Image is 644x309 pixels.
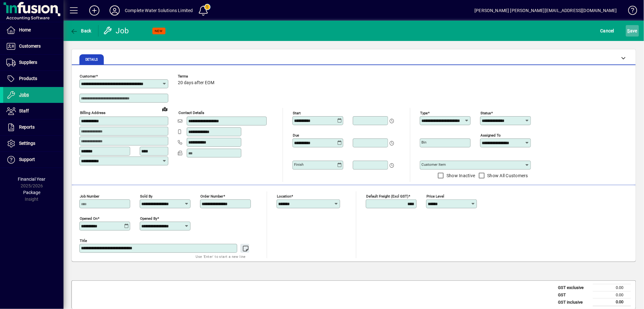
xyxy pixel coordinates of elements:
[480,133,501,138] mat-label: Assigned to
[85,58,98,61] span: Details
[623,1,636,22] a: Knowledge Base
[600,26,614,36] span: Cancel
[80,74,96,78] mat-label: Customer
[293,133,299,138] mat-label: Due
[64,25,98,37] app-page-header-button: Back
[593,291,631,299] td: 0.00
[627,26,637,36] span: ave
[84,5,104,16] button: Add
[19,44,41,49] span: Customers
[104,5,125,16] button: Profile
[626,25,639,37] button: Save
[140,216,157,221] mat-label: Opened by
[3,71,64,87] a: Products
[445,172,475,179] label: Show Inactive
[160,104,170,114] a: View on map
[3,38,64,54] a: Customers
[3,136,64,151] a: Settings
[69,25,93,37] button: Back
[3,22,64,38] a: Home
[196,253,246,260] mat-hint: Use 'Enter' to start a new line
[480,111,491,115] mat-label: Status
[627,28,630,33] span: S
[3,103,64,119] a: Staff
[3,55,64,71] a: Suppliers
[178,80,214,85] span: 20 days after EOM
[19,27,31,32] span: Home
[155,29,163,33] span: NEW
[593,299,631,306] td: 0.00
[80,238,87,243] mat-label: Title
[70,28,91,33] span: Back
[474,5,617,16] div: [PERSON_NAME] [PERSON_NAME][EMAIL_ADDRESS][DOMAIN_NAME]
[19,76,37,81] span: Products
[19,124,35,130] span: Reports
[555,291,593,299] td: GST
[19,92,29,97] span: Jobs
[420,111,428,115] mat-label: Type
[80,216,97,221] mat-label: Opened On
[19,60,37,65] span: Suppliers
[555,284,593,292] td: GST exclusive
[19,157,35,162] span: Support
[19,141,35,146] span: Settings
[486,172,528,179] label: Show All Customers
[80,194,99,198] mat-label: Job number
[18,177,46,182] span: Financial Year
[426,194,444,198] mat-label: Price Level
[421,162,446,167] mat-label: Customer Item
[421,140,426,144] mat-label: Bin
[593,284,631,292] td: 0.00
[200,194,223,198] mat-label: Order number
[277,194,291,198] mat-label: Location
[599,25,616,37] button: Cancel
[125,5,193,16] div: Complete Water Solutions Limited
[555,299,593,306] td: GST inclusive
[3,119,64,135] a: Reports
[3,152,64,168] a: Support
[178,74,216,78] span: Terms
[294,162,304,167] mat-label: Finish
[293,111,301,115] mat-label: Start
[366,194,408,198] mat-label: Default Freight (excl GST)
[103,26,130,36] div: Job
[23,190,40,195] span: Package
[140,194,152,198] mat-label: Sold by
[19,108,29,113] span: Staff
